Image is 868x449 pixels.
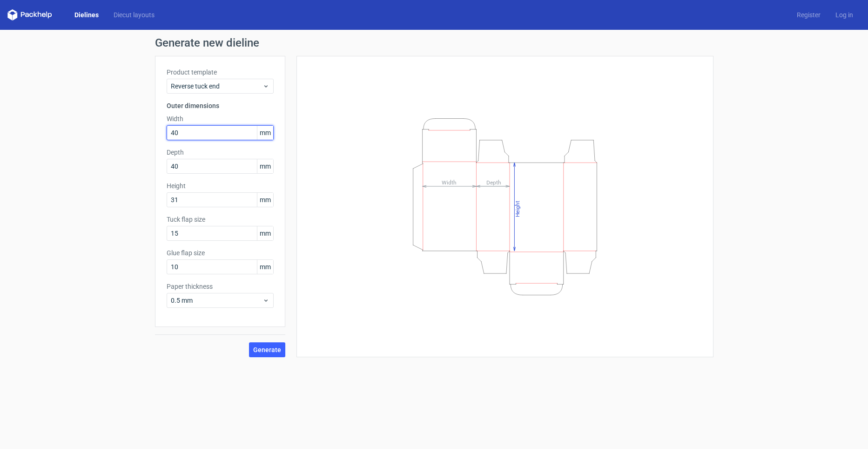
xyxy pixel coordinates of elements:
[789,10,828,20] a: Register
[257,226,273,240] span: mm
[155,37,713,48] h1: Generate new dieline
[257,193,273,207] span: mm
[249,342,285,357] button: Generate
[171,296,262,305] span: 0.5 mm
[167,248,274,258] label: Glue flap size
[828,10,861,20] a: Log in
[257,159,273,173] span: mm
[257,126,273,140] span: mm
[67,10,106,20] a: Dielines
[167,282,274,291] label: Paper thickness
[486,179,501,185] tspan: Depth
[441,179,456,185] tspan: Width
[106,10,162,20] a: Diecut layouts
[514,200,520,217] tspan: Height
[167,148,274,157] label: Depth
[167,181,274,190] label: Height
[167,68,274,77] label: Product template
[167,215,274,224] label: Tuck flap size
[253,347,281,353] span: Generate
[171,82,262,91] span: Reverse tuck end
[257,260,273,274] span: mm
[167,114,274,123] label: Width
[167,101,274,110] h3: Outer dimensions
